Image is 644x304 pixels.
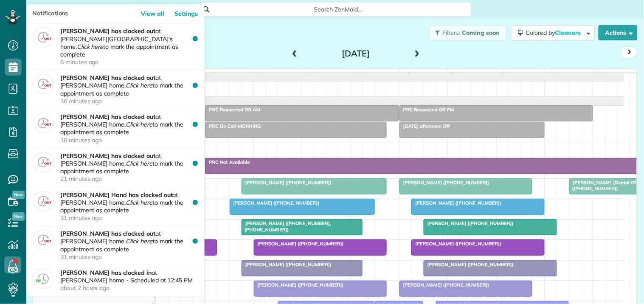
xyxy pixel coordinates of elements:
a: [PERSON_NAME] Hand has clocked outat [PERSON_NAME] home.Click hereto mark the appointment as comp... [26,187,205,226]
span: 11am [351,70,370,77]
span: [DATE] afternoon Off [399,123,450,129]
a: Settings [173,4,205,23]
h3: Notifications [26,4,98,23]
p: at [PERSON_NAME][GEOGRAPHIC_DATA]'s home. to mark the appointment as complete [60,27,198,66]
span: [PERSON_NAME] ([PHONE_NUMBER]) [241,180,332,186]
span: 3pm [545,70,560,77]
span: Colored by [526,29,584,37]
a: [PERSON_NAME] has clocked outat [PERSON_NAME] home.Click hereto mark the appointment as complete1... [26,70,205,109]
em: Click here [77,43,104,51]
span: 1pm [448,70,463,77]
strong: [PERSON_NAME] has clocked out [60,152,155,160]
a: [PERSON_NAME] has clocked outat [PERSON_NAME][GEOGRAPHIC_DATA]'s home.Click hereto mark the appoi... [26,23,205,70]
span: PRC Requested Off AM [205,107,261,113]
span: [PERSON_NAME] ([PHONE_NUMBER]) [253,241,344,247]
strong: [PERSON_NAME] has clocked in [60,269,152,276]
span: Filters: [443,29,461,37]
p: at [PERSON_NAME] home. to mark the appointment as complete [60,152,198,183]
span: Coming soon [462,29,500,37]
span: 9am [254,70,270,77]
time: 6 minutes ago [60,58,196,66]
span: [PERSON_NAME] ([PHONE_NUMBER]) [229,200,320,206]
time: 31 minutes ago [60,214,196,222]
span: [PERSON_NAME] ([PHONE_NUMBER], [PHONE_NUMBER]) [241,220,331,232]
a: View all [140,4,172,23]
span: [PERSON_NAME] ([PHONE_NUMBER]) [399,180,490,186]
span: PRC Requested Off PM [399,107,455,113]
span: Cleaners [555,29,582,37]
span: [PERSON_NAME] ([PHONE_NUMBER]) [423,262,514,267]
strong: [PERSON_NAME] has clocked out [60,230,155,237]
p: at [PERSON_NAME] home. to mark the appointment as complete [60,74,198,105]
img: clock_out-449ed60cdc56f1c859367bf20ccc8db3db0a77cc6b639c10c6e30ca5d2170faf.png [33,27,54,48]
time: about 2 hours ago [60,284,196,292]
span: [PERSON_NAME] ([PHONE_NUMBER]) [423,220,514,226]
time: 18 minutes ago [60,136,196,144]
a: [PERSON_NAME] has clocked outat [PERSON_NAME] home.Click hereto mark the appointment as complete2... [26,148,205,187]
p: at [PERSON_NAME] home. to mark the appointment as complete [60,230,198,261]
img: clock_out-449ed60cdc56f1c859367bf20ccc8db3db0a77cc6b639c10c6e30ca5d2170faf.png [33,230,54,250]
a: [PERSON_NAME] has clocked outat [PERSON_NAME] home.Click hereto mark the appointment as complete3... [26,226,205,265]
img: clock_out-449ed60cdc56f1c859367bf20ccc8db3db0a77cc6b639c10c6e30ca5d2170faf.png [33,191,54,211]
em: Click here [126,237,152,245]
button: Actions [599,25,638,40]
span: [PERSON_NAME] ([PHONE_NUMBER]) [411,241,502,247]
img: clock_in-5e93d983c6e4fb6d8301f128e12ee4ae092419d2e85e68cb26219c57cb15bee6.png [33,269,54,289]
span: Flying Locksmiths ([PHONE_NUMBER], [PHONE_NUMBER]) [156,241,205,259]
button: next [622,47,638,58]
p: at [PERSON_NAME] home. to mark the appointment as complete [60,191,198,222]
span: New [12,191,25,199]
time: 31 minutes ago [60,253,196,261]
button: Colored byCleaners [511,25,595,40]
span: 8am [205,70,221,77]
a: [PERSON_NAME] has clocked outat [PERSON_NAME] home.Click hereto mark the appointment as complete1... [26,109,205,148]
time: 21 minutes ago [60,175,196,183]
span: PRC Not Available [205,159,250,165]
span: [PERSON_NAME] ([PHONE_NUMBER]) [241,262,332,267]
span: 12pm [399,70,418,77]
strong: [PERSON_NAME] has clocked out [60,113,155,121]
span: 2pm [497,70,512,77]
p: at [PERSON_NAME] home - Scheduled at 12:45 PM [60,269,198,292]
img: clock_out-449ed60cdc56f1c859367bf20ccc8db3db0a77cc6b639c10c6e30ca5d2170faf.png [33,152,54,172]
strong: [PERSON_NAME] Hand has clocked out [60,191,173,199]
span: PRC On Call-MORNING [205,123,261,129]
em: Click here [126,160,152,167]
span: 10am [302,70,321,77]
span: 4pm [594,70,609,77]
span: [PERSON_NAME] ([PHONE_NUMBER]) [411,200,502,206]
img: clock_out-449ed60cdc56f1c859367bf20ccc8db3db0a77cc6b639c10c6e30ca5d2170faf.png [33,113,54,133]
p: at [PERSON_NAME] home. to mark the appointment as complete [60,113,198,144]
span: [PERSON_NAME] ([PHONE_NUMBER]) [399,282,490,288]
em: Click here [126,199,152,206]
h2: [DATE] [303,49,409,58]
img: clock_out-449ed60cdc56f1c859367bf20ccc8db3db0a77cc6b639c10c6e30ca5d2170faf.png [33,74,54,94]
a: [PERSON_NAME] has clocked inat [PERSON_NAME] home - Scheduled at 12:45 PMabout 2 hours ago [26,265,205,296]
em: Click here [126,121,152,128]
em: Click here [126,82,152,89]
strong: [PERSON_NAME] has clocked out [60,27,155,35]
span: New [12,212,25,221]
span: [PERSON_NAME] ([PHONE_NUMBER]) [253,282,344,288]
time: 16 minutes ago [60,97,196,105]
strong: [PERSON_NAME] has clocked out [60,74,155,82]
